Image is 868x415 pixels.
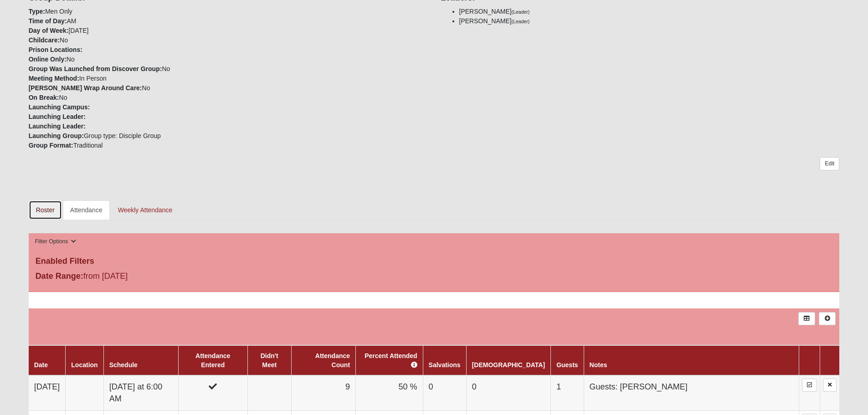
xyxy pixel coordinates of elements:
[823,379,837,392] a: Delete
[29,132,84,139] strong: Launching Group:
[356,375,423,410] td: 50 %
[820,157,839,170] a: Edit
[29,142,73,149] strong: Group Format:
[365,352,417,369] a: Percent Attended
[261,352,278,369] a: Didn't Meet
[590,361,607,369] a: Notes
[29,65,162,72] strong: Group Was Launched from Discover Group:
[29,123,86,130] strong: Launching Leader:
[584,375,799,410] td: Guests: [PERSON_NAME]
[29,270,299,285] div: from [DATE]
[512,19,530,24] small: (Leader)
[466,345,550,375] th: [DEMOGRAPHIC_DATA]
[195,352,230,369] a: Attendance Entered
[32,237,79,246] button: Filter Options
[29,75,79,82] strong: Meeting Method:
[551,345,584,375] th: Guests
[29,375,66,410] td: [DATE]
[71,361,98,369] a: Location
[63,200,110,220] a: Attendance
[819,312,836,325] a: Alt+N
[512,9,530,15] small: (Leader)
[459,16,840,26] li: [PERSON_NAME]
[798,312,815,325] a: Export to Excel
[802,379,817,392] a: Enter Attendance
[466,375,550,410] td: 0
[29,17,67,25] strong: Time of Day:
[29,84,142,92] strong: [PERSON_NAME] Wrap Around Care:
[36,270,83,282] label: Date Range:
[36,256,833,266] h4: Enabled Filters
[29,27,69,34] strong: Day of Week:
[29,36,60,44] strong: Childcare:
[29,46,82,53] strong: Prison Locations:
[29,8,45,15] strong: Type:
[423,375,466,410] td: 0
[111,200,180,220] a: Weekly Attendance
[34,361,48,369] a: Date
[109,361,138,369] a: Schedule
[103,375,178,410] td: [DATE] at 6:00 AM
[291,375,355,410] td: 9
[29,56,67,63] strong: Online Only:
[423,345,466,375] th: Salvations
[459,7,840,16] li: [PERSON_NAME]
[29,94,59,101] strong: On Break:
[29,113,86,120] strong: Launching Leader:
[29,200,62,220] a: Roster
[29,103,90,111] strong: Launching Campus:
[315,352,350,369] a: Attendance Count
[551,375,584,410] td: 1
